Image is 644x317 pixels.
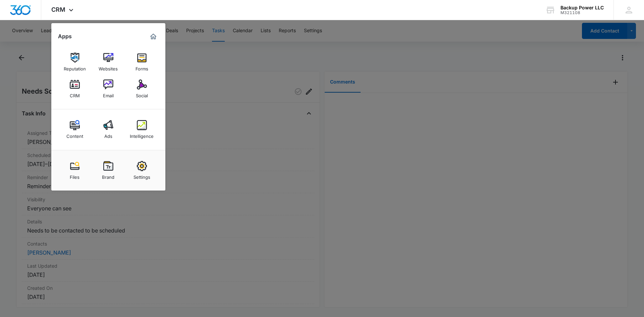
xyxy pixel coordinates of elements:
[103,90,114,98] div: Email
[133,171,150,180] div: Settings
[104,130,112,139] div: Ads
[96,117,121,142] a: Ads
[62,117,88,142] a: Content
[129,158,155,183] a: Settings
[130,130,154,139] div: Intelligence
[129,76,155,102] a: Social
[58,33,72,40] h2: Apps
[560,5,604,10] div: account name
[96,49,121,75] a: Websites
[560,10,604,15] div: account id
[129,117,155,142] a: Intelligence
[62,158,88,183] a: Files
[148,31,159,42] a: Marketing 360® Dashboard
[96,158,121,183] a: Brand
[99,63,118,71] div: Websites
[129,49,155,75] a: Forms
[70,171,79,180] div: Files
[51,6,65,13] span: CRM
[136,63,148,71] div: Forms
[136,90,148,98] div: Social
[66,130,83,139] div: Content
[96,76,121,102] a: Email
[64,63,86,71] div: Reputation
[70,90,80,98] div: CRM
[102,171,114,180] div: Brand
[62,49,88,75] a: Reputation
[62,76,88,102] a: CRM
